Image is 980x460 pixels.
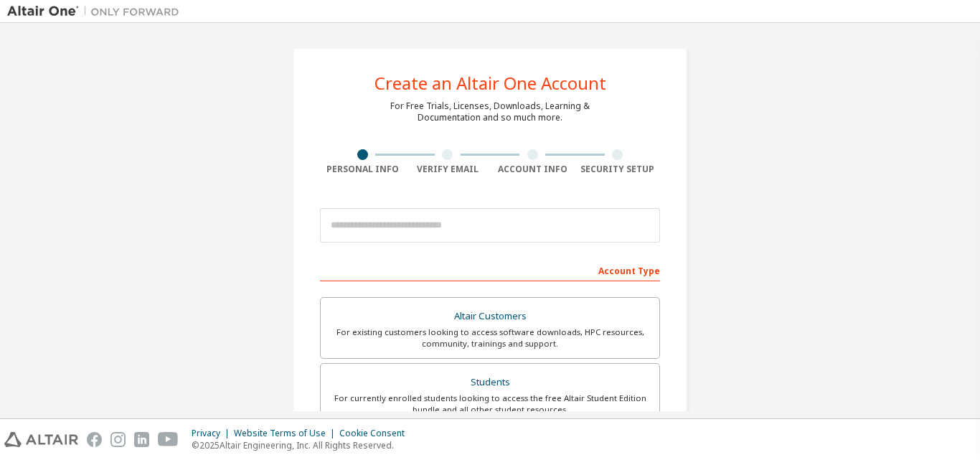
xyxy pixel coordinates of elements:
div: For existing customers looking to access software downloads, HPC resources, community, trainings ... [329,327,651,349]
div: Privacy [192,428,234,439]
div: For Free Trials, Licenses, Downloads, Learning & Documentation and so much more. [390,100,590,123]
div: Account Type [320,258,660,281]
p: © 2025 Altair Engineering, Inc. All Rights Reserved. [192,439,413,451]
img: facebook.svg [87,432,102,447]
div: Account Info [490,164,575,175]
div: Create an Altair One Account [374,75,606,92]
img: altair_logo.svg [4,432,78,447]
img: instagram.svg [110,432,126,447]
div: Personal Info [320,164,405,175]
div: Security Setup [575,164,661,175]
img: linkedin.svg [134,432,149,447]
div: For currently enrolled students looking to access the free Altair Student Edition bundle and all ... [329,393,651,416]
div: Altair Customers [329,306,651,327]
div: Website Terms of Use [234,428,339,439]
div: Students [329,372,651,393]
img: Altair One [7,4,187,19]
div: Cookie Consent [339,428,413,439]
div: Verify Email [405,164,491,175]
img: youtube.svg [158,432,179,447]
